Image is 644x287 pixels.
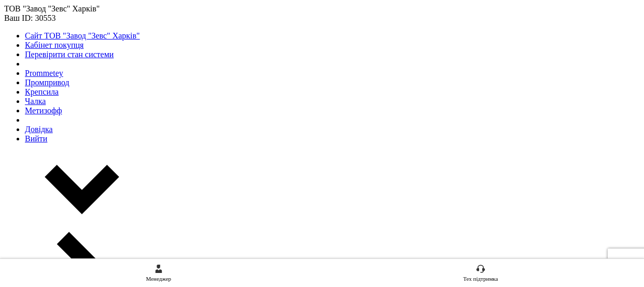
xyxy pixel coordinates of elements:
span: Замовлення та повідомлення [30,64,124,83]
span: Каталог ProSale [30,226,86,235]
span: Відгуки [30,190,57,200]
span: Покупці [30,208,58,217]
span: [DEMOGRAPHIC_DATA] [30,145,107,154]
input: Пошук [5,36,122,55]
span: Аналітика [30,243,66,253]
span: ТОВ "Завод "Зевс" Харків" [34,6,111,16]
span: Замовлення [30,92,73,101]
span: Товари та послуги [30,127,96,137]
span: Інструменти веб-майстра та SEO [30,261,96,280]
span: Повідомлення [30,110,80,119]
span: Панель управління [30,163,96,181]
div: Ваш ID: 30553 [34,16,124,25]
